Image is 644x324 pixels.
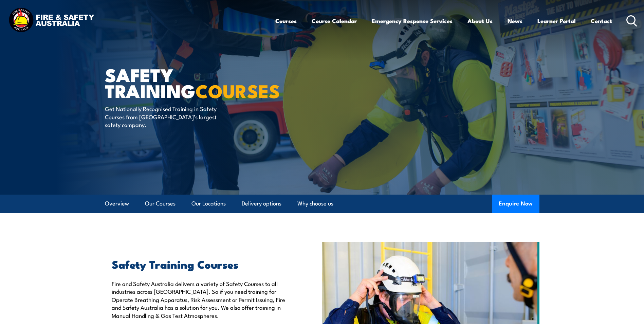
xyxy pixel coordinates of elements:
[312,12,357,30] a: Course Calendar
[372,12,453,30] a: Emergency Response Services
[105,195,129,213] a: Overview
[112,280,291,319] p: Fire and Safety Australia delivers a variety of Safety Courses to all industries across [GEOGRAPH...
[537,12,576,30] a: Learner Portal
[191,195,226,213] a: Our Locations
[112,259,291,269] h2: Safety Training Courses
[275,12,297,30] a: Courses
[591,12,612,30] a: Contact
[242,195,281,213] a: Delivery options
[105,67,273,98] h1: Safety Training
[297,195,333,213] a: Why choose us
[105,105,229,128] p: Get Nationally Recognised Training in Safety Courses from [GEOGRAPHIC_DATA]’s largest safety comp...
[145,195,176,213] a: Our Courses
[467,12,493,30] a: About Us
[492,195,539,213] button: Enquire Now
[508,12,522,30] a: News
[196,76,280,104] strong: COURSES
